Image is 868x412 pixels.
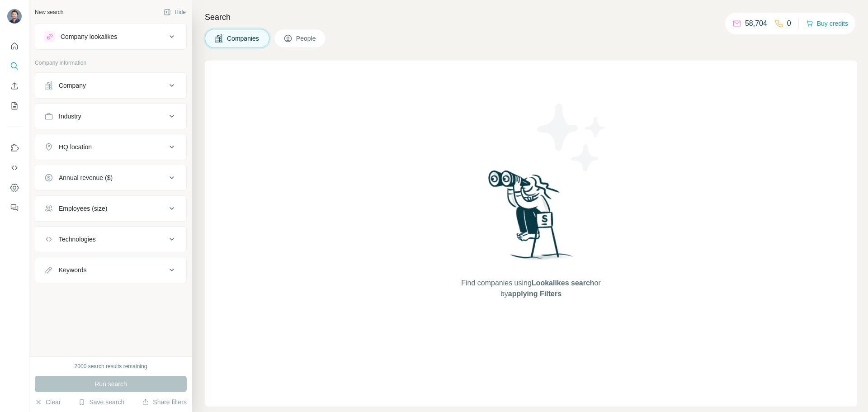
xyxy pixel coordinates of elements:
[7,9,22,24] img: Avatar
[59,81,86,90] div: Company
[59,204,107,213] div: Employees (size)
[531,97,613,178] img: Surfe Illustration - Stars
[35,8,63,16] div: New search
[78,398,124,407] button: Save search
[7,38,22,54] button: Quick start
[59,265,86,275] div: Keywords
[7,98,22,114] button: My lists
[458,278,603,299] span: Find companies using or by
[7,78,22,94] button: Enrich CSV
[35,75,186,96] button: Company
[532,279,594,287] span: Lookalikes search
[35,136,186,158] button: HQ location
[508,290,561,298] span: applying Filters
[35,228,186,250] button: Technologies
[61,32,117,41] div: Company lookalikes
[59,142,92,152] div: HQ location
[205,11,857,24] h4: Search
[35,26,186,47] button: Company lookalikes
[157,5,192,19] button: Hide
[59,173,113,182] div: Annual revenue ($)
[35,59,187,67] p: Company information
[75,362,147,370] div: 2000 search results remaining
[35,198,186,219] button: Employees (size)
[745,18,767,29] p: 58,704
[59,112,81,121] div: Industry
[35,259,186,281] button: Keywords
[7,58,22,74] button: Search
[7,140,22,156] button: Use Surfe on LinkedIn
[35,105,186,127] button: Industry
[806,17,848,30] button: Buy credits
[296,34,317,43] span: People
[7,199,22,216] button: Feedback
[59,235,96,244] div: Technologies
[7,160,22,176] button: Use Surfe API
[7,180,22,196] button: Dashboard
[227,34,260,43] span: Companies
[142,398,187,407] button: Share filters
[787,18,791,29] p: 0
[35,167,186,189] button: Annual revenue ($)
[35,398,61,407] button: Clear
[484,168,578,269] img: Surfe Illustration - Woman searching with binoculars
